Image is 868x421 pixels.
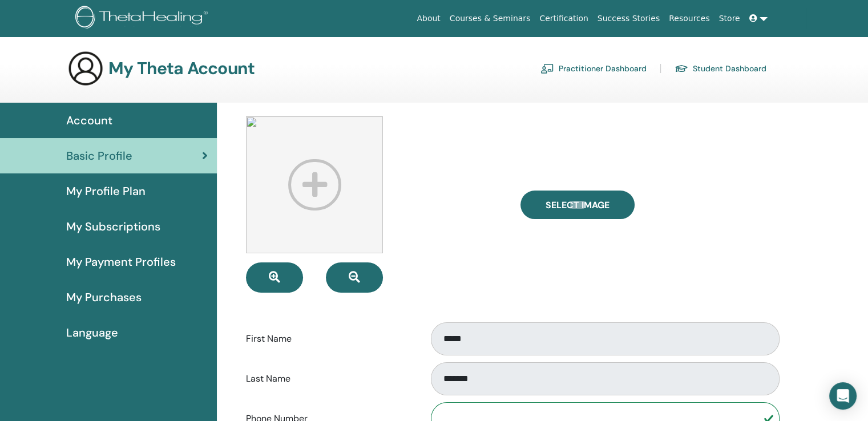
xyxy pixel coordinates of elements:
[66,183,146,200] span: My Profile Plan
[66,324,118,341] span: Language
[445,8,535,29] a: Courses & Seminars
[675,59,766,78] a: Student Dashboard
[75,6,212,31] img: logo.png
[237,328,420,350] label: First Name
[66,253,176,270] span: My Payment Profiles
[714,8,745,29] a: Store
[829,382,857,410] div: Open Intercom Messenger
[66,112,112,129] span: Account
[546,199,609,211] span: Select Image
[664,8,714,29] a: Resources
[535,8,592,29] a: Certification
[66,218,160,235] span: My Subscriptions
[675,64,688,74] img: graduation-cap.svg
[593,8,664,29] a: Success Stories
[66,147,132,164] span: Basic Profile
[540,63,554,74] img: chalkboard-teacher.svg
[570,201,585,209] input: Select Image
[412,8,445,29] a: About
[540,59,647,78] a: Practitioner Dashboard
[246,116,383,253] img: profile
[67,50,104,87] img: generic-user-icon.jpg
[237,368,420,390] label: Last Name
[66,289,142,306] span: My Purchases
[108,58,255,79] h3: My Theta Account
